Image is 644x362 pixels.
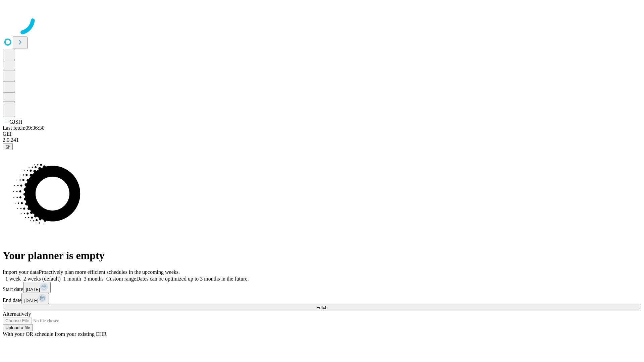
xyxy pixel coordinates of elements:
[3,311,31,317] span: Alternatively
[3,304,641,311] button: Fetch
[23,276,61,282] span: 2 weeks (default)
[3,131,641,137] div: GEI
[39,269,180,275] span: Proactively plan more efficient schedules in the upcoming weeks.
[24,298,38,303] span: [DATE]
[5,276,21,282] span: 1 week
[5,144,10,149] span: @
[136,276,249,282] span: Dates can be optimized up to 3 months in the future.
[3,293,641,304] div: End date
[3,143,13,150] button: @
[3,282,641,293] div: Start date
[3,269,39,275] span: Import your data
[106,276,136,282] span: Custom range
[3,125,45,131] span: Last fetch: 09:36:30
[3,137,641,143] div: 2.0.241
[9,119,22,125] span: GJSH
[3,331,107,337] span: With your OR schedule from your existing EHR
[316,305,327,310] span: Fetch
[23,282,51,293] button: [DATE]
[21,293,49,304] button: [DATE]
[84,276,104,282] span: 3 months
[63,276,81,282] span: 1 month
[26,287,40,292] span: [DATE]
[3,249,641,262] h1: Your planner is empty
[3,324,33,331] button: Upload a file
